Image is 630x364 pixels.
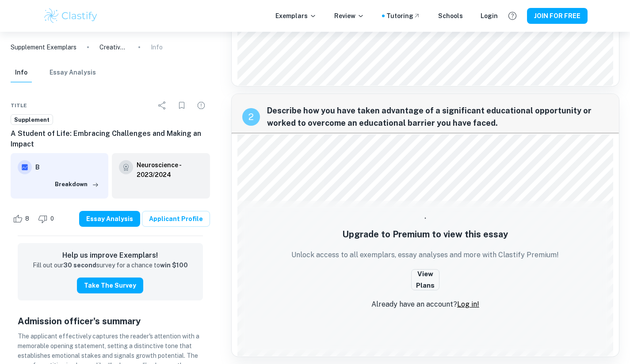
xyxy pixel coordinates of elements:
h6: Help us improve Exemplars! [25,250,196,261]
button: Help and Feedback [505,8,520,23]
span: Title [11,101,27,109]
div: Bookmark [173,97,191,114]
h6: B [35,162,101,172]
img: Clastify logo [43,7,99,25]
a: Log in! [457,300,479,308]
p: Unlock access to all exemplars, essay analyses and more with Clastify Premium! [291,250,559,260]
h6: A Student of Life: Embracing Challenges and Making an Impact [11,128,210,150]
span: 0 [46,214,59,223]
p: Review [334,11,364,21]
button: Essay Analysis [79,211,140,227]
button: View Plans [411,269,439,290]
button: Breakdown [53,178,101,191]
a: Supplement [11,114,53,125]
p: Already have an account? [371,299,479,310]
a: Applicant Profile [142,211,210,227]
p: Exemplars [275,11,317,21]
div: recipe [242,108,260,126]
span: Describe how you have taken advantage of a significant educational opportunity or worked to overc... [267,105,608,129]
p: Creative Problem Solving: Finding Solutions in the Everyday [99,42,128,52]
button: JOIN FOR FREE [527,8,588,24]
h5: Admission officer's summary [18,315,203,328]
p: Fill out our survey for a chance to [33,261,188,270]
a: Supplement Exemplars [11,42,76,52]
h5: Upgrade to Premium to view this essay [342,228,508,241]
a: Schools [438,11,463,21]
button: Take the Survey [77,278,143,293]
strong: 30 second [63,262,96,269]
span: 8 [20,214,34,223]
a: Login [481,11,498,21]
a: Neuroscience - 2023/2024 [137,160,202,180]
div: Share [153,97,171,114]
div: Report issue [192,97,210,114]
p: Info [151,42,163,52]
strong: win $100 [160,262,188,269]
button: Info [11,63,32,83]
button: Essay Analysis [50,63,96,83]
a: Tutoring [386,11,420,21]
div: Dislike [36,212,59,226]
span: Supplement [11,116,53,124]
div: Like [11,212,34,226]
